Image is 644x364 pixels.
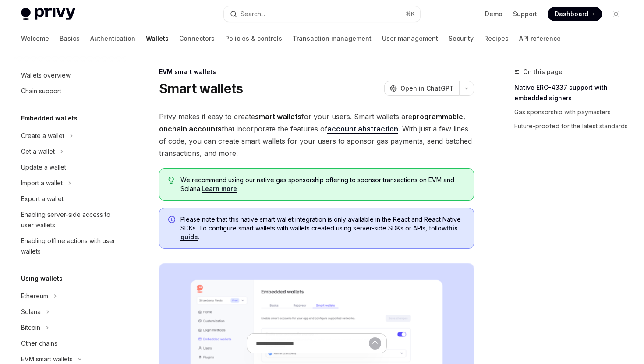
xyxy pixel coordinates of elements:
[179,28,215,49] a: Connectors
[21,236,121,257] div: Enabling offline actions with user wallets
[241,9,265,19] div: Search...
[523,67,563,77] span: On this page
[14,175,126,191] button: Import a wallet
[14,304,126,320] button: Solana
[14,191,126,207] a: Export a wallet
[256,334,369,353] input: Ask a question...
[384,81,459,96] button: Open in ChatGPT
[21,307,41,317] div: Solana
[225,28,282,49] a: Policies & controls
[180,215,465,241] span: Please note that this native smart wallet integration is only available in the React and React Na...
[21,291,48,301] div: Ethereum
[400,84,454,93] span: Open in ChatGPT
[168,216,177,225] svg: Info
[202,185,237,193] a: Learn more
[519,28,561,49] a: API reference
[21,70,71,81] div: Wallets overview
[159,110,474,159] span: Privy makes it easy to create for your users. Smart wallets are that incorporate the features of ...
[180,176,465,193] span: We recommend using our native gas sponsorship offering to sponsor transactions on EVM and Solana.
[369,337,381,350] button: Send message
[21,28,49,49] a: Welcome
[21,113,78,124] h5: Embedded wallets
[21,338,57,349] div: Other chains
[21,209,121,230] div: Enabling server-side access to user wallets
[21,178,63,188] div: Import a wallet
[514,105,630,119] a: Gas sponsorship with paymasters
[14,233,126,259] a: Enabling offline actions with user wallets
[159,67,474,76] div: EVM smart wallets
[406,11,415,18] span: ⌘ K
[60,28,80,49] a: Basics
[449,28,474,49] a: Security
[382,28,438,49] a: User management
[146,28,169,49] a: Wallets
[555,10,588,18] span: Dashboard
[21,8,75,20] img: light logo
[168,177,174,184] svg: Tip
[21,146,55,157] div: Get a wallet
[484,28,509,49] a: Recipes
[21,162,66,173] div: Update a wallet
[21,273,63,284] h5: Using wallets
[293,28,372,49] a: Transaction management
[485,10,502,18] a: Demo
[513,10,537,18] a: Support
[514,119,630,133] a: Future-proofed for the latest standards
[14,336,126,351] a: Other chains
[21,194,64,204] div: Export a wallet
[548,7,602,21] a: Dashboard
[14,288,126,304] button: Ethereum
[14,83,126,99] a: Chain support
[609,7,623,21] button: Toggle dark mode
[514,81,630,105] a: Native ERC-4337 support with embedded signers
[14,207,126,233] a: Enabling server-side access to user wallets
[14,320,126,336] button: Bitcoin
[14,67,126,83] a: Wallets overview
[21,131,64,141] div: Create a wallet
[90,28,135,49] a: Authentication
[224,6,420,22] button: Search...⌘K
[327,124,398,134] a: account abstraction
[14,144,126,159] button: Get a wallet
[21,86,61,96] div: Chain support
[14,128,126,144] button: Create a wallet
[255,112,301,121] strong: smart wallets
[14,159,126,175] a: Update a wallet
[21,322,40,333] div: Bitcoin
[159,81,243,96] h1: Smart wallets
